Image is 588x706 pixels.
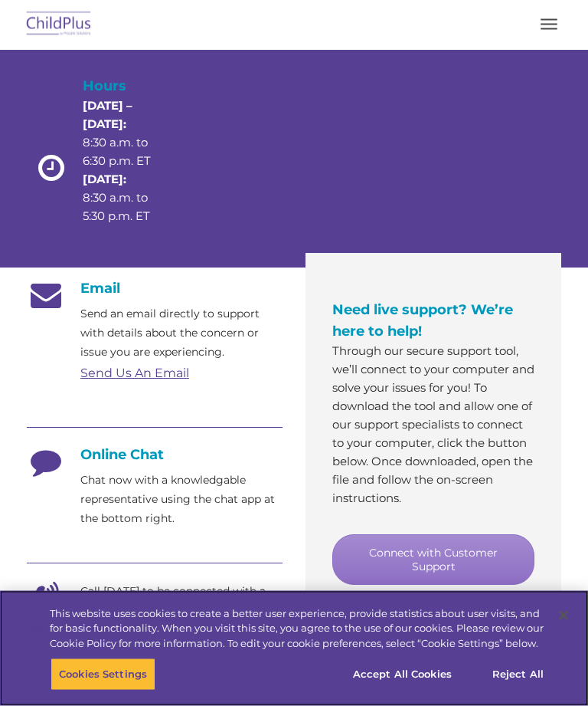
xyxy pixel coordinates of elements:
[332,535,534,586] a: Connect with Customer Support
[345,658,460,691] button: Accept All Cookies
[80,305,283,363] p: Send an email directly to support with details about the concern or issue you are experiencing.
[27,281,283,297] h4: Email
[83,97,167,226] p: 8:30 a.m. to 6:30 p.m. ET 8:30 a.m. to 5:30 p.m. ET
[83,76,167,97] h4: Hours
[332,302,513,340] span: Need live support? We’re here to help!
[51,658,155,691] button: Cookies Settings
[80,471,283,529] p: Chat now with a knowledgable representative using the chat app at the bottom right.
[80,583,283,640] p: Call [DATE] to be connected with a friendly support representative who's eager to help.
[27,447,283,464] h4: Online Chat
[80,366,189,381] a: Send Us An Email
[83,172,126,187] strong: [DATE]:
[332,343,534,508] p: Through our secure support tool, we’ll connect to your computer and solve your issues for you! To...
[547,599,580,632] button: Close
[23,7,95,43] img: ChildPlus by Procare Solutions
[83,99,132,132] strong: [DATE] – [DATE]:
[470,658,566,691] button: Reject All
[50,606,547,652] div: This website uses cookies to create a better user experience, provide statistics about user visit...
